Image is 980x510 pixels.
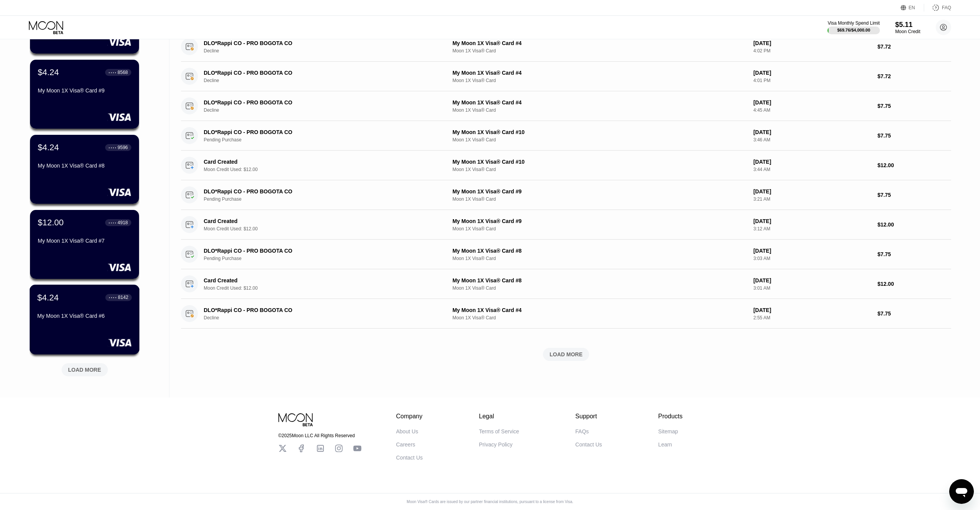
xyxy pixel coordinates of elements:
div: Moon 1X Visa® Card [452,137,747,143]
div: My Moon 1X Visa® Card #4 [452,99,747,106]
div: 4918 [117,220,128,225]
div: DLO*Rappi CO - PRO BOGOTA CODeclineMy Moon 1X Visa® Card #4Moon 1X Visa® Card[DATE]4:45 AM$7.75 [181,91,951,121]
div: DLO*Rappi CO - PRO BOGOTA CO [204,70,426,76]
div: [DATE] [753,159,871,165]
div: Pending Purchase [204,137,442,143]
div: Decline [204,78,442,83]
div: Careers [396,441,415,448]
div: Decline [204,315,442,320]
div: 3:21 AM [753,196,871,202]
div: My Moon 1X Visa® Card #10 [452,129,747,135]
div: DLO*Rappi CO - PRO BOGOTA CO [204,40,426,46]
div: 9596 [117,145,128,150]
div: $4.24 [37,292,59,302]
div: Moon Credit Used: $12.00 [204,226,442,232]
div: My Moon 1X Visa® Card #4 [452,40,747,46]
div: $5.11 [895,21,920,29]
div: DLO*Rappi CO - PRO BOGOTA COPending PurchaseMy Moon 1X Visa® Card #9Moon 1X Visa® Card[DATE]3:21 ... [181,180,951,210]
div: Visa Monthly Spend Limit$69.76/$4,000.00 [828,20,879,34]
div: Contact Us [575,441,602,448]
div: My Moon 1X Visa® Card #4 [452,307,747,313]
div: 3:03 AM [753,256,871,261]
div: $4.24● ● ● ●8142My Moon 1X Visa® Card #6 [30,285,139,354]
div: $4.24 [38,67,59,77]
div: Products [658,413,682,420]
div: My Moon 1X Visa® Card #8 [452,277,747,284]
div: $7.75 [878,251,951,257]
div: [DATE] [753,307,871,313]
div: Moon 1X Visa® Card [452,167,747,172]
div: Learn [658,441,672,448]
div: Moon 1X Visa® Card [452,285,747,291]
div: Moon 1X Visa® Card [452,226,747,232]
div: $4.24● ● ● ●9596My Moon 1X Visa® Card #8 [30,135,139,204]
div: FAQ [942,5,951,10]
div: Decline [204,48,442,54]
div: © 2025 Moon LLC All Rights Reserved [278,433,362,438]
div: $7.72 [878,44,951,50]
div: $12.00 [878,221,951,228]
div: DLO*Rappi CO - PRO BOGOTA CO [204,99,426,106]
div: $5.11Moon Credit [895,21,920,34]
div: $7.75 [878,310,951,317]
div: DLO*Rappi CO - PRO BOGOTA CODeclineMy Moon 1X Visa® Card #4Moon 1X Visa® Card[DATE]2:55 AM$7.75 [181,299,951,329]
div: Contact Us [396,455,423,461]
div: ● ● ● ● [109,146,116,149]
div: DLO*Rappi CO - PRO BOGOTA CO [204,188,426,195]
div: My Moon 1X Visa® Card #10 [452,159,747,165]
div: Moon 1X Visa® Card [452,78,747,83]
div: DLO*Rappi CO - PRO BOGOTA CO [204,307,426,313]
div: $7.75 [878,192,951,198]
div: 3:12 AM [753,226,871,232]
div: EN [901,4,924,12]
div: Privacy Policy [479,441,513,448]
div: LOAD MORE [181,348,951,361]
div: Card CreatedMoon Credit Used: $12.00My Moon 1X Visa® Card #8Moon 1X Visa® Card[DATE]3:01 AM$12.00 [181,269,951,299]
div: Terms of Service [479,428,519,435]
div: DLO*Rappi CO - PRO BOGOTA CODeclineMy Moon 1X Visa® Card #4Moon 1X Visa® Card[DATE]4:02 PM$7.72 [181,32,951,62]
div: 4:45 AM [753,107,871,113]
div: My Moon 1X Visa® Card #9 [38,87,131,94]
div: Moon Credit [895,29,920,34]
div: 3:44 AM [753,167,871,172]
div: Moon 1X Visa® Card [452,48,747,54]
div: 4:01 PM [753,78,871,83]
div: Company [396,413,423,420]
div: ● ● ● ● [109,296,117,299]
div: Visa Monthly Spend Limit [828,20,879,26]
div: LOAD MORE [68,366,101,373]
div: Card Created [204,277,426,284]
div: $12.00● ● ● ●4918My Moon 1X Visa® Card #7 [30,210,139,279]
div: 3:01 AM [753,285,871,291]
div: LOAD MORE [549,351,583,358]
div: DLO*Rappi CO - PRO BOGOTA CO [204,248,426,254]
div: DLO*Rappi CO - PRO BOGOTA CO [204,129,426,135]
div: 8568 [117,70,128,75]
div: Pending Purchase [204,256,442,261]
div: Moon Credit Used: $12.00 [204,167,442,172]
div: Moon Visa® Cards are issued by our partner financial institutions, pursuant to a license from Visa. [400,500,580,504]
div: My Moon 1X Visa® Card #4 [452,70,747,76]
div: Support [575,413,602,420]
div: 2:55 AM [753,315,871,320]
div: ● ● ● ● [109,221,116,224]
div: Card Created [204,159,426,165]
div: Moon Credit Used: $12.00 [204,285,442,291]
div: DLO*Rappi CO - PRO BOGOTA COPending PurchaseMy Moon 1X Visa® Card #10Moon 1X Visa® Card[DATE]3:46... [181,121,951,151]
div: Moon 1X Visa® Card [452,196,747,202]
div: FAQ [924,4,951,12]
div: Pending Purchase [204,196,442,202]
div: Decline [204,107,442,113]
div: 8142 [118,295,128,300]
div: My Moon 1X Visa® Card #9 [452,188,747,195]
iframe: Кнопка запуска окна обмена сообщениями [949,479,974,504]
div: DLO*Rappi CO - PRO BOGOTA COPending PurchaseMy Moon 1X Visa® Card #8Moon 1X Visa® Card[DATE]3:03 ... [181,240,951,269]
div: [DATE] [753,99,871,106]
div: Moon 1X Visa® Card [452,315,747,320]
div: My Moon 1X Visa® Card #7 [38,238,131,244]
div: [DATE] [753,188,871,195]
div: [DATE] [753,129,871,135]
